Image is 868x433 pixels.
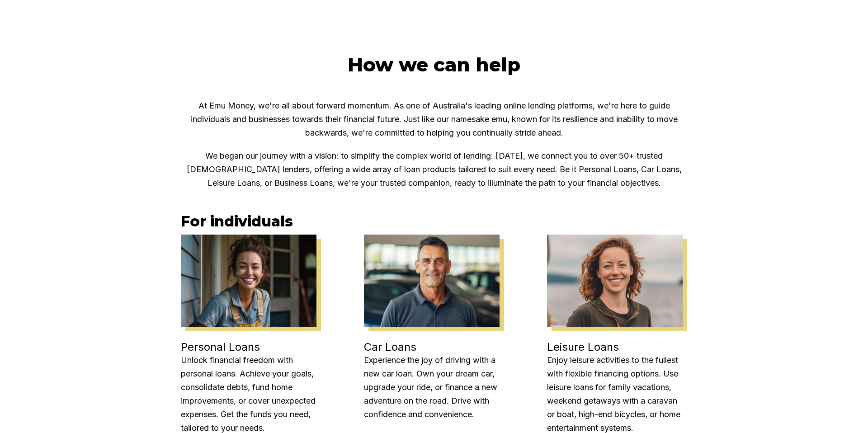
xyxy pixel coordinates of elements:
p: Experience the joy of driving with a new car loan. Own your dream car, upgrade your ride, or fina... [364,353,500,421]
h2: How we can help [348,53,520,76]
h4: Personal Loans [181,340,316,353]
p: We began our journey with a vision: to simplify the complex world of lending. [DATE], we connect ... [181,149,687,190]
p: At Emu Money, we're all about forward momentum. As one of Australia's leading online lending plat... [181,99,687,140]
h4: Car Loans [364,340,500,353]
h3: For individuals [181,212,687,230]
img: Personal Loans [181,235,316,327]
img: Car Loans [364,235,500,327]
h4: Leisure Loans [547,340,683,353]
img: Leisure Loans [547,235,683,327]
